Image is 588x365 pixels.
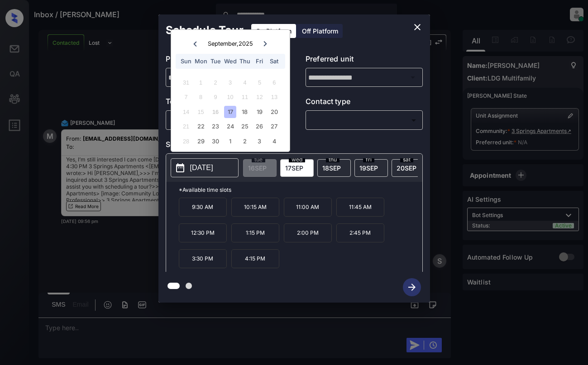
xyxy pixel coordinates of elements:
p: 9:30 AM [179,198,227,217]
div: Mon [195,55,207,67]
span: wed [289,157,305,162]
p: 4:15 PM [231,249,279,268]
p: Preferred community [166,53,283,68]
div: Not available Sunday, September 21st, 2025 [180,120,192,133]
div: Choose Wednesday, September 17th, 2025 [224,106,236,118]
span: fri [363,157,374,162]
p: 12:30 PM [179,223,227,242]
div: Not available Thursday, September 11th, 2025 [239,91,251,103]
p: 2:00 PM [284,223,332,242]
span: sat [400,157,413,162]
div: Thu [239,55,251,67]
div: date-select [392,159,425,177]
div: Choose Saturday, September 20th, 2025 [268,106,280,118]
div: Choose Saturday, September 27th, 2025 [268,120,280,133]
div: Choose Tuesday, September 30th, 2025 [209,135,221,147]
button: close [408,18,426,36]
div: Sun [180,55,192,67]
span: 18 SEP [322,164,341,172]
div: Not available Thursday, September 4th, 2025 [239,76,251,89]
div: Not available Monday, September 1st, 2025 [195,76,207,89]
div: Choose Saturday, October 4th, 2025 [268,135,280,147]
div: date-select [317,159,351,177]
div: Choose Wednesday, September 24th, 2025 [224,120,236,133]
p: 11:00 AM [284,198,332,217]
div: Not available Wednesday, September 3rd, 2025 [224,76,236,89]
span: thu [326,157,339,162]
div: Not available Monday, September 8th, 2025 [195,91,207,103]
div: Not available Tuesday, September 2nd, 2025 [209,76,221,89]
div: Choose Friday, September 26th, 2025 [253,120,266,133]
p: 3:30 PM [179,249,227,268]
p: 11:45 AM [336,198,384,217]
p: 2:45 PM [336,223,384,242]
div: Not available Sunday, September 28th, 2025 [180,135,192,147]
div: Choose Thursday, October 2nd, 2025 [239,135,251,147]
span: 19 SEP [359,164,378,172]
p: 1:15 PM [231,223,279,242]
div: Choose Friday, September 19th, 2025 [253,106,266,118]
div: Choose Thursday, September 18th, 2025 [239,106,251,118]
div: Not available Saturday, September 13th, 2025 [268,91,280,103]
h2: Schedule Tour [158,14,251,46]
p: [DATE] [190,162,213,173]
div: Tue [209,55,221,67]
div: Fri [253,55,266,67]
div: Not available Sunday, September 14th, 2025 [180,106,192,118]
p: *Available time slots [179,182,422,198]
div: September , 2025 [208,40,253,47]
div: On Platform [251,24,296,38]
div: Not available Friday, September 12th, 2025 [253,91,266,103]
div: In Person [168,113,281,128]
div: Not available Friday, September 5th, 2025 [253,76,266,89]
p: Preferred unit [306,53,423,68]
p: Tour type [166,96,283,110]
div: date-select [280,159,314,177]
p: Contact type [306,96,423,110]
div: Not available Sunday, August 31st, 2025 [180,76,192,89]
div: Choose Thursday, September 25th, 2025 [239,120,251,133]
div: Not available Wednesday, September 10th, 2025 [224,91,236,103]
div: date-select [354,159,388,177]
div: Not available Tuesday, September 9th, 2025 [209,91,221,103]
div: Off Platform [297,24,343,38]
div: Choose Monday, September 29th, 2025 [195,135,207,147]
div: month 2025-09 [174,75,287,148]
div: Not available Saturday, September 6th, 2025 [268,76,280,89]
div: Choose Wednesday, October 1st, 2025 [224,135,236,147]
span: 20 SEP [397,164,416,172]
button: [DATE] [171,158,239,177]
span: 17 SEP [285,164,303,172]
div: Not available Sunday, September 7th, 2025 [180,91,192,103]
p: Select slot [166,139,423,153]
div: Not available Tuesday, September 16th, 2025 [209,106,221,118]
div: Choose Monday, September 22nd, 2025 [195,120,207,133]
div: Not available Monday, September 15th, 2025 [195,106,207,118]
p: 10:15 AM [231,198,279,217]
div: Choose Friday, October 3rd, 2025 [253,135,266,147]
div: Sat [268,55,280,67]
div: Choose Tuesday, September 23rd, 2025 [209,120,221,133]
div: Wed [224,55,236,67]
